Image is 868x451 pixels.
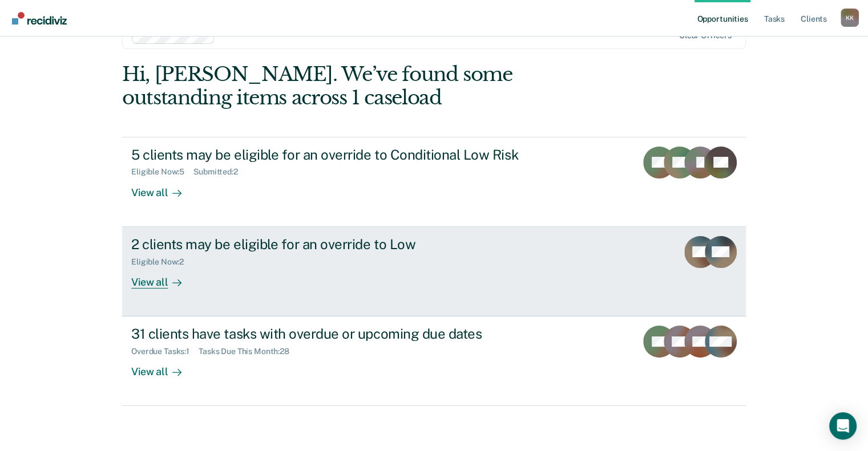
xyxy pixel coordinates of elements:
button: Profile dropdown button [841,9,859,27]
div: Overdue Tasks : 1 [131,347,199,356]
div: 31 clients have tasks with overdue or upcoming due dates [131,326,532,342]
a: 2 clients may be eligible for an override to LowEligible Now:2View all [122,227,746,316]
a: 5 clients may be eligible for an override to Conditional Low RiskEligible Now:5Submitted:2View all [122,137,746,227]
div: View all [131,266,195,289]
div: Eligible Now : 5 [131,167,193,177]
div: Eligible Now : 2 [131,257,193,267]
div: K K [841,9,859,27]
img: Recidiviz [12,12,67,25]
a: 31 clients have tasks with overdue or upcoming due datesOverdue Tasks:1Tasks Due This Month:28Vie... [122,316,746,406]
div: 2 clients may be eligible for an override to Low [131,236,532,253]
div: Hi, [PERSON_NAME]. We’ve found some outstanding items across 1 caseload [122,63,621,109]
div: View all [131,356,195,379]
div: Open Intercom Messenger [829,412,857,440]
div: 5 clients may be eligible for an override to Conditional Low Risk [131,147,532,163]
div: Submitted : 2 [193,167,247,177]
div: Tasks Due This Month : 28 [199,347,298,356]
div: View all [131,177,195,199]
